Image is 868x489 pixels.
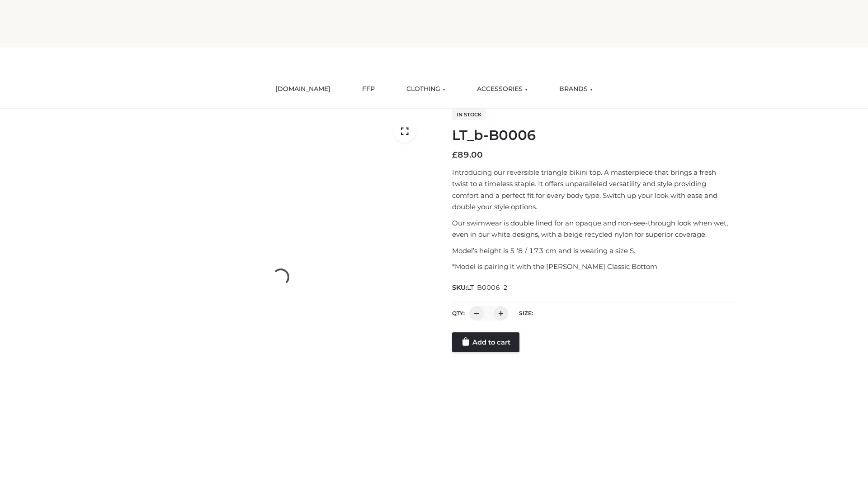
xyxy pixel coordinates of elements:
p: Model’s height is 5 ‘8 / 173 cm and is wearing a size S. [452,245,734,257]
a: ACCESSORIES [470,79,534,99]
span: In stock [452,109,486,120]
a: CLOTHING [400,79,452,99]
span: SKU: [452,282,509,293]
span: £ [452,150,458,160]
p: Introducing our reversible triangle bikini top. A masterpiece that brings a fresh twist to a time... [452,167,734,213]
p: *Model is pairing it with the [PERSON_NAME] Classic Bottom [452,261,734,273]
a: FFP [355,79,382,99]
a: Add to cart [452,332,519,352]
label: Size: [519,310,533,316]
bdi: 89.00 [452,150,483,160]
p: Our swimwear is double lined for an opaque and non-see-through look when wet, even in our white d... [452,217,734,240]
h1: LT_b-B0006 [452,127,734,144]
label: QTY: [452,310,465,316]
span: LT_B0006_2 [467,283,508,292]
a: BRANDS [552,79,599,99]
a: [DOMAIN_NAME] [269,79,337,99]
